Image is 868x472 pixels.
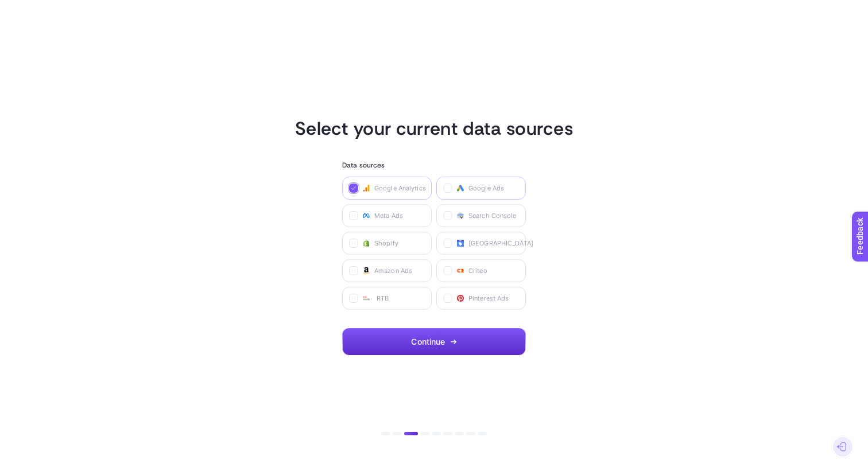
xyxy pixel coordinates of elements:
span: Feedback [7,3,44,13]
span: Meta Ads [374,211,403,220]
span: Pinterest Ads [468,294,509,303]
h1: Select your current data sources [295,117,573,140]
span: RTB [377,294,389,303]
span: Amazon Ads [374,266,412,275]
h3: Data sources [342,158,526,172]
span: Google Analytics [374,184,426,193]
span: Shopify [374,239,398,248]
span: Search Console [468,211,517,220]
span: Continue [411,337,445,346]
button: Continue [342,328,526,356]
span: Criteo [468,266,487,275]
span: Google Ads [468,184,504,193]
span: [GEOGRAPHIC_DATA] [468,239,533,248]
